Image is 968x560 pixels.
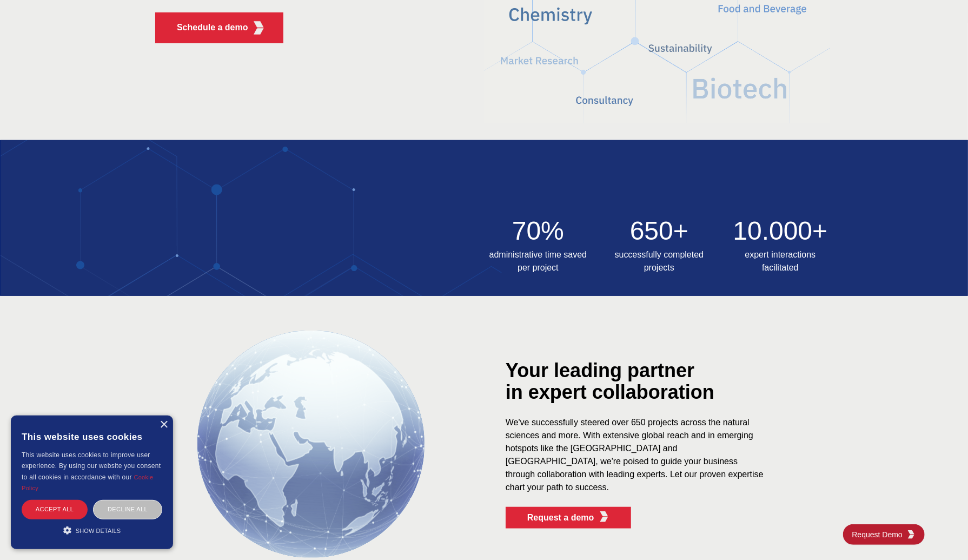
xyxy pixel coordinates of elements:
[527,511,594,524] p: Request a demo
[852,529,907,540] span: Request Demo
[605,218,713,244] h2: 650+
[843,524,925,545] a: Request DemoKGG
[484,248,592,274] h3: administrative time saved per project
[93,500,162,519] div: Decline all
[726,248,834,274] h3: expert interactions facilitated
[22,500,88,519] div: Accept all
[155,12,283,43] button: Schedule a demoKGG Fifth Element RED
[22,424,162,450] div: This website uses cookies
[605,248,713,274] h3: successfully completed projects
[726,218,834,244] h2: 10.000+
[22,451,161,481] span: This website uses cookies to improve user experience. By using our website you consent to all coo...
[907,530,916,539] img: KGG
[22,474,154,491] a: Cookie Policy
[160,421,168,429] div: Close
[484,218,592,244] h2: 70%
[599,511,609,522] img: KGG Fifth Element RED
[914,508,968,560] iframe: Chat Widget
[197,331,425,558] img: Globe
[76,528,121,534] span: Show details
[177,21,248,34] p: Schedule a demo
[22,525,162,536] div: Show details
[252,21,266,35] img: KGG Fifth Element RED
[506,416,765,494] div: We've successfully steered over 650 projects across the natural sciences and more. With extensive...
[506,507,631,529] button: Request a demoKGG Fifth Element RED
[506,360,808,403] div: Your leading partner in expert collaboration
